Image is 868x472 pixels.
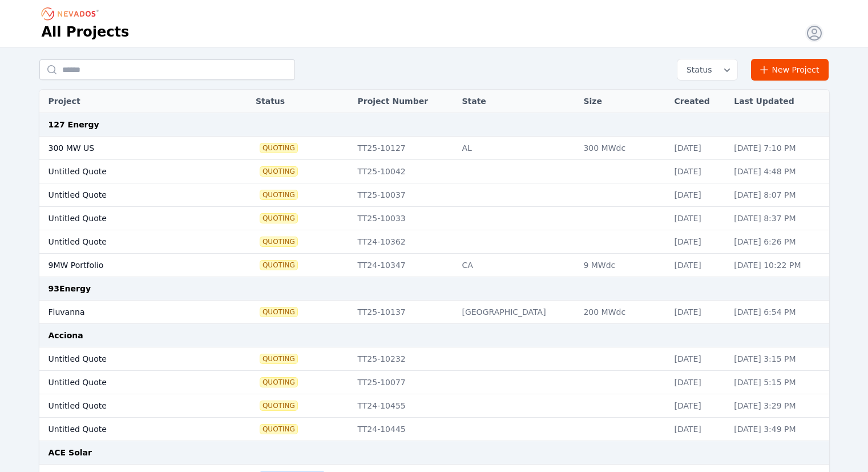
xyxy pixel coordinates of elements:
[352,371,456,394] td: TT25-10077
[456,137,578,160] td: AL
[352,394,456,418] td: TT24-10455
[39,394,221,418] td: Untitled Quote
[39,160,829,183] tr: Untitled QuoteQuotingTT25-10042[DATE][DATE] 4:48 PM
[352,183,456,207] td: TT25-10037
[728,254,829,277] td: [DATE] 10:22 PM
[578,137,668,160] td: 300 MWdc
[42,5,102,23] nav: Breadcrumb
[260,354,297,363] span: Quoting
[352,418,456,441] td: TT24-10445
[668,347,728,371] td: [DATE]
[352,347,456,371] td: TT25-10232
[578,90,668,113] th: Size
[42,23,130,41] h1: All Projects
[682,64,712,75] span: Status
[39,113,829,137] td: 127 Energy
[668,230,728,254] td: [DATE]
[39,183,221,207] td: Untitled Quote
[39,254,221,277] td: 9MW Portfolio
[39,347,221,371] td: Untitled Quote
[260,214,297,223] span: Quoting
[39,347,829,371] tr: Untitled QuoteQuotingTT25-10232[DATE][DATE] 3:15 PM
[352,160,456,183] td: TT25-10042
[39,207,829,230] tr: Untitled QuoteQuotingTT25-10033[DATE][DATE] 8:37 PM
[728,418,829,441] td: [DATE] 3:49 PM
[352,254,456,277] td: TT24-10347
[260,237,297,246] span: Quoting
[39,183,829,207] tr: Untitled QuoteQuotingTT25-10037[DATE][DATE] 8:07 PM
[728,301,829,324] td: [DATE] 6:54 PM
[668,301,728,324] td: [DATE]
[352,301,456,324] td: TT25-10137
[39,324,829,347] td: Acciona
[260,378,297,387] span: Quoting
[728,137,829,160] td: [DATE] 7:10 PM
[250,90,352,113] th: Status
[260,425,297,434] span: Quoting
[39,418,221,441] td: Untitled Quote
[728,183,829,207] td: [DATE] 8:07 PM
[728,90,829,113] th: Last Updated
[728,230,829,254] td: [DATE] 6:26 PM
[352,90,456,113] th: Project Number
[39,254,829,277] tr: 9MW PortfolioQuotingTT24-10347CA9 MWdc[DATE][DATE] 10:22 PM
[39,90,221,113] th: Project
[39,207,221,230] td: Untitled Quote
[751,59,829,81] a: New Project
[578,301,668,324] td: 200 MWdc
[260,307,297,317] span: Quoting
[668,137,728,160] td: [DATE]
[456,90,578,113] th: State
[668,207,728,230] td: [DATE]
[728,394,829,418] td: [DATE] 3:29 PM
[728,371,829,394] td: [DATE] 5:15 PM
[352,207,456,230] td: TT25-10033
[39,394,829,418] tr: Untitled QuoteQuotingTT24-10455[DATE][DATE] 3:29 PM
[39,418,829,441] tr: Untitled QuoteQuotingTT24-10445[DATE][DATE] 3:49 PM
[668,254,728,277] td: [DATE]
[456,301,578,324] td: [GEOGRAPHIC_DATA]
[668,160,728,183] td: [DATE]
[39,230,829,254] tr: Untitled QuoteQuotingTT24-10362[DATE][DATE] 6:26 PM
[39,230,221,254] td: Untitled Quote
[260,401,297,410] span: Quoting
[728,207,829,230] td: [DATE] 8:37 PM
[260,261,297,270] span: Quoting
[39,441,829,465] td: ACE Solar
[39,301,829,324] tr: FluvannaQuotingTT25-10137[GEOGRAPHIC_DATA]200 MWdc[DATE][DATE] 6:54 PM
[352,137,456,160] td: TT25-10127
[728,160,829,183] td: [DATE] 4:48 PM
[578,254,668,277] td: 9 MWdc
[668,418,728,441] td: [DATE]
[39,137,221,160] td: 300 MW US
[39,301,221,324] td: Fluvanna
[668,183,728,207] td: [DATE]
[260,190,297,199] span: Quoting
[677,59,737,80] button: Status
[352,230,456,254] td: TT24-10362
[668,371,728,394] td: [DATE]
[39,137,829,160] tr: 300 MW USQuotingTT25-10127AL300 MWdc[DATE][DATE] 7:10 PM
[260,167,297,176] span: Quoting
[260,143,297,153] span: Quoting
[668,394,728,418] td: [DATE]
[39,371,221,394] td: Untitled Quote
[39,277,829,301] td: 93Energy
[668,90,728,113] th: Created
[456,254,578,277] td: CA
[39,160,221,183] td: Untitled Quote
[728,347,829,371] td: [DATE] 3:15 PM
[39,371,829,394] tr: Untitled QuoteQuotingTT25-10077[DATE][DATE] 5:15 PM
